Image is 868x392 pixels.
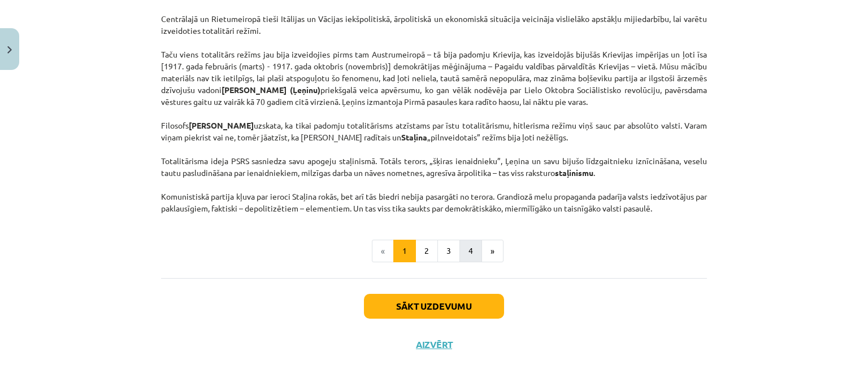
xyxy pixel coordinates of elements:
[7,46,12,54] img: icon-close-lesson-0947bae3869378f0d4975bcd49f059093ad1ed9edebbc8119c70593378902aed.svg
[222,85,320,95] strong: [PERSON_NAME] (Ļeņinu)
[161,240,707,262] nav: Page navigation example
[189,120,254,130] strong: [PERSON_NAME]
[481,240,504,262] button: »
[459,240,482,262] button: 4
[413,339,455,350] button: Aizvērt
[393,240,416,262] button: 1
[555,168,593,178] strong: staļinismu
[437,240,460,262] button: 3
[401,132,427,142] strong: Staļina
[364,294,504,319] button: Sākt uzdevumu
[415,240,438,262] button: 2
